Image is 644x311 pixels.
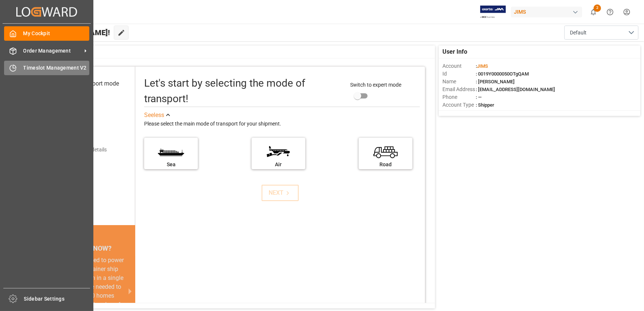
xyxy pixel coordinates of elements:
span: Name [442,78,476,86]
button: show 2 new notifications [585,4,602,20]
span: : — [476,94,482,100]
span: : [PERSON_NAME] [476,79,515,84]
button: open menu [564,26,638,40]
span: : 0019Y0000050OTgQAM [476,71,529,77]
button: JIMS [511,5,585,19]
span: Switch to expert mode [351,82,402,88]
div: NEXT [269,188,292,197]
div: Sea [148,161,194,168]
span: Timeslot Management V2 [23,64,90,72]
div: JIMS [511,7,582,17]
span: User Info [442,47,467,56]
div: Select transport mode [62,79,119,88]
span: Default [570,29,587,37]
span: 2 [594,4,601,12]
span: JIMS [477,63,488,69]
a: My Cockpit [4,26,89,41]
div: Road [362,161,409,168]
span: My Cockpit [23,30,90,37]
span: : [EMAIL_ADDRESS][DOMAIN_NAME] [476,87,555,92]
div: Let's start by selecting the mode of transport! [144,76,343,107]
span: Sidebar Settings [24,295,90,303]
img: Exertis%20JAM%20-%20Email%20Logo.jpg_1722504956.jpg [480,6,506,19]
div: Please select the main mode of transport for your shipment. [144,120,420,128]
button: NEXT [262,185,299,201]
a: Timeslot Management V2 [4,61,89,75]
span: Account Type [442,101,476,109]
span: Account [442,62,476,70]
span: : Shipper [476,102,494,108]
div: See less [144,111,164,120]
span: Id [442,70,476,78]
div: Air [255,161,302,168]
span: Phone [442,93,476,101]
span: : [476,63,488,69]
button: Help Center [602,4,618,20]
span: Order Management [23,47,82,55]
span: Email Address [442,86,476,93]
